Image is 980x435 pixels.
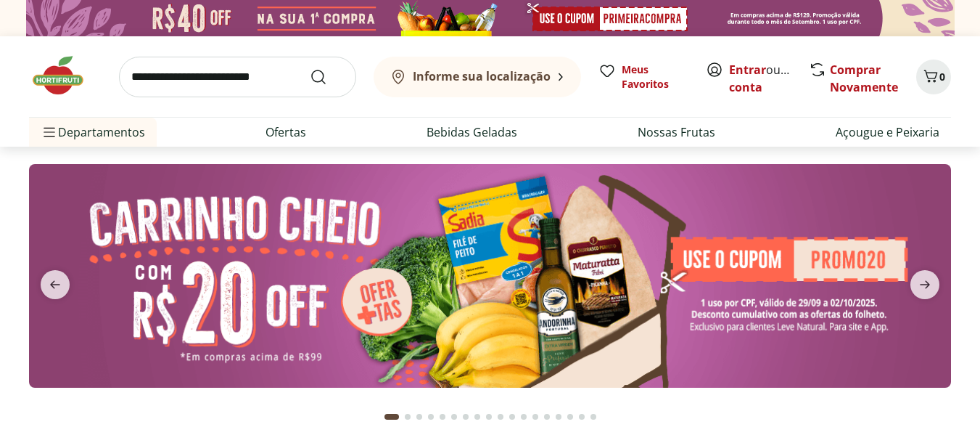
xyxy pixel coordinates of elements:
a: Nossas Frutas [638,123,715,141]
button: Go to page 7 from fs-carousel [460,399,472,434]
a: Comprar Novamente [830,62,898,95]
a: Ofertas [265,123,306,141]
a: Açougue e Peixaria [836,123,939,141]
a: Meus Favoritos [598,62,688,92]
a: Bebidas Geladas [427,123,517,141]
span: Departamentos [41,115,145,150]
button: Go to page 16 from fs-carousel [564,399,576,434]
button: Go to page 11 from fs-carousel [506,399,518,434]
button: Go to page 18 from fs-carousel [588,399,599,434]
button: Menu [41,115,58,150]
button: Submit Search [310,68,345,86]
button: Go to page 14 from fs-carousel [541,399,553,434]
button: Go to page 13 from fs-carousel [530,399,541,434]
button: previous [29,270,81,299]
button: next [899,270,951,299]
span: 0 [939,70,945,84]
img: cupom [29,164,951,388]
button: Go to page 17 from fs-carousel [576,399,588,434]
button: Go to page 5 from fs-carousel [437,399,448,434]
button: Go to page 8 from fs-carousel [472,399,483,434]
button: Go to page 12 from fs-carousel [518,399,530,434]
a: Criar conta [729,62,809,95]
button: Go to page 2 from fs-carousel [402,399,413,434]
button: Go to page 9 from fs-carousel [483,399,495,434]
input: search [119,57,356,97]
img: Hortifruti [29,54,102,97]
button: Go to page 4 from fs-carousel [425,399,437,434]
button: Informe sua localização [374,57,581,97]
span: ou [729,61,794,96]
button: Go to page 10 from fs-carousel [495,399,506,434]
button: Go to page 3 from fs-carousel [413,399,425,434]
button: Go to page 15 from fs-carousel [553,399,564,434]
b: Informe sua localização [413,68,551,84]
button: Carrinho [916,60,951,94]
a: Entrar [729,62,766,78]
span: Meus Favoritos [622,62,688,92]
button: Current page from fs-carousel [382,399,402,434]
button: Go to page 6 from fs-carousel [448,399,460,434]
